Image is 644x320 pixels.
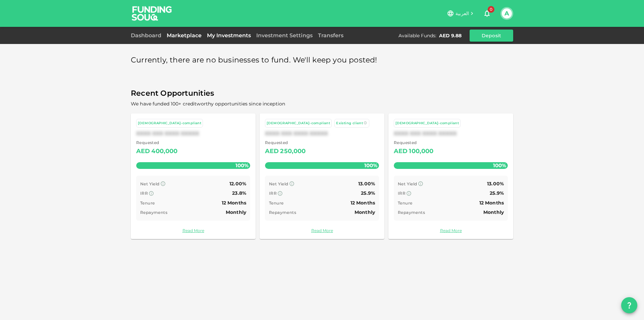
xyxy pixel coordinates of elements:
[398,191,406,196] span: IRR
[455,10,469,16] span: العربية
[621,297,637,313] button: question
[355,209,375,215] span: Monthly
[398,210,425,215] span: Repayments
[140,191,148,196] span: IRR
[398,32,436,39] div: Available Funds :
[315,32,346,39] a: Transfers
[394,139,434,146] span: Requested
[234,161,250,170] span: 100%
[140,210,167,215] span: Repayments
[502,8,512,18] button: A
[358,181,375,187] span: 13.00%
[470,30,513,42] button: Deposit
[363,161,379,170] span: 100%
[131,113,256,239] a: [DEMOGRAPHIC_DATA]-compliantXXXX XXX XXXX XXXXX Requested AED400,000100% Net Yield 12.00% IRR 23....
[265,146,279,157] div: AED
[479,200,504,206] span: 12 Months
[269,181,288,186] span: Net Yield
[398,200,412,205] span: Tenure
[138,121,201,126] div: [DEMOGRAPHIC_DATA]-compliant
[136,130,250,137] div: XXXX XXX XXXX XXXXX
[394,227,508,234] a: Read More
[394,146,408,157] div: AED
[398,181,417,186] span: Net Yield
[140,200,155,205] span: Tenure
[232,190,246,196] span: 23.8%
[351,200,375,206] span: 12 Months
[269,210,296,215] span: Repayments
[336,121,363,125] span: Existing client
[488,6,494,13] span: 0
[409,146,433,157] div: 100,000
[151,146,177,157] div: 400,000
[269,191,277,196] span: IRR
[395,121,459,126] div: [DEMOGRAPHIC_DATA]-compliant
[487,181,504,187] span: 13.00%
[131,101,285,107] span: We have funded 100+ creditworthy opportunities since inception
[222,200,246,206] span: 12 Months
[491,161,508,170] span: 100%
[394,130,508,137] div: XXXX XXX XXXX XXXXX
[265,130,379,137] div: XXXX XXX XXXX XXXXX
[260,113,384,239] a: [DEMOGRAPHIC_DATA]-compliant Existing clientXXXX XXX XXXX XXXXX Requested AED250,000100% Net Yiel...
[131,87,513,100] span: Recent Opportunities
[204,32,254,39] a: My Investments
[388,113,513,239] a: [DEMOGRAPHIC_DATA]-compliantXXXX XXX XXXX XXXXX Requested AED100,000100% Net Yield 13.00% IRR 25....
[480,7,494,20] button: 0
[131,32,164,39] a: Dashboard
[280,146,306,157] div: 250,000
[140,181,160,186] span: Net Yield
[136,146,150,157] div: AED
[164,32,204,39] a: Marketplace
[229,181,246,187] span: 12.00%
[361,190,375,196] span: 25.9%
[439,32,462,39] div: AED 9.88
[267,121,330,126] div: [DEMOGRAPHIC_DATA]-compliant
[265,139,306,146] span: Requested
[483,209,504,215] span: Monthly
[131,54,377,67] span: Currently, there are no businesses to fund. We'll keep you posted!
[136,227,250,234] a: Read More
[136,139,178,146] span: Requested
[490,190,504,196] span: 25.9%
[265,227,379,234] a: Read More
[269,200,283,205] span: Tenure
[226,209,246,215] span: Monthly
[254,32,315,39] a: Investment Settings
